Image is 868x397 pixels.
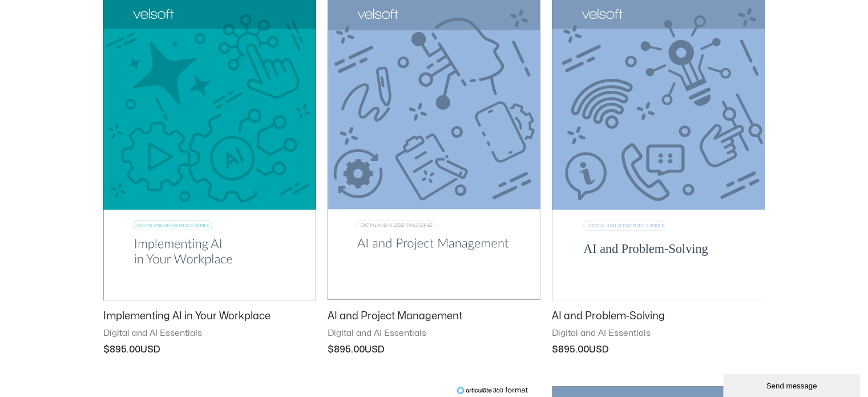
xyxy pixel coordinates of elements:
bdi: 895.00 [552,345,589,354]
span: Digital and AI Essentials [328,328,540,339]
a: Implementing AI in Your Workplace [103,310,316,328]
h2: Implementing AI in Your Workplace [103,310,316,323]
span: Digital and AI Essentials [552,328,765,339]
a: AI and Project Management [328,310,540,328]
span: $ [328,345,334,354]
a: AI and Problem-Solving [552,310,765,328]
span: $ [552,345,558,354]
h2: AI and Problem-Solving [552,310,765,323]
span: $ [103,345,110,354]
span: Digital and AI Essentials [103,328,316,339]
bdi: 895.00 [328,345,365,354]
bdi: 895.00 [103,345,140,354]
iframe: chat widget [723,372,862,397]
h2: AI and Project Management [328,310,540,323]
